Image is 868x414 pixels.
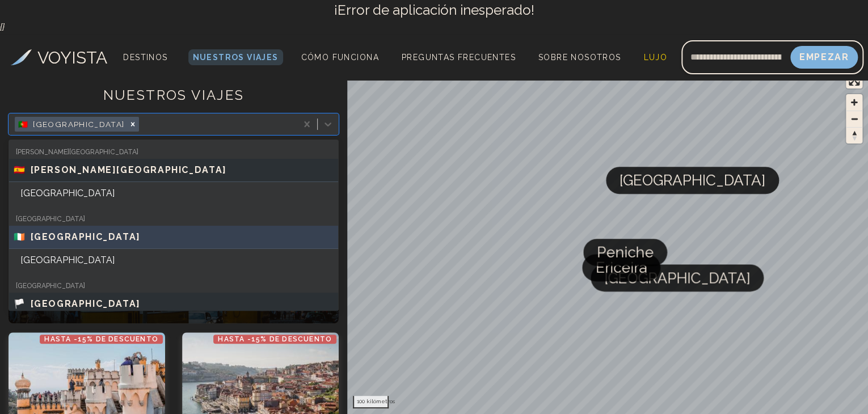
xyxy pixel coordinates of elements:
[31,164,227,175] font: [PERSON_NAME][GEOGRAPHIC_DATA]
[44,335,71,343] font: Hasta
[596,254,647,281] span: Ericeira
[604,264,750,292] span: [GEOGRAPHIC_DATA]
[301,53,379,62] font: Cómo funciona
[846,94,862,111] button: Dar un golpe de zoom
[538,53,621,62] font: Sobre nosotros
[620,167,765,194] span: [GEOGRAPHIC_DATA]
[16,282,85,290] font: [GEOGRAPHIC_DATA]
[96,335,158,343] font: de descuento
[357,398,395,404] font: 100 kilómetros
[31,298,141,309] font: [GEOGRAPHIC_DATA]
[846,128,862,143] span: Restablecer rumbo al norte
[269,335,332,343] font: de descuento
[334,2,534,18] font: ¡Error de aplicación inesperado!
[681,44,790,71] input: Dirección de correo electrónico
[123,53,167,62] font: Destinos
[846,111,862,127] button: Alejar
[790,46,858,69] button: Empezar
[74,335,94,343] font: -15%
[103,87,245,103] font: NUESTROS VIAJES
[799,52,849,62] font: Empezar
[16,148,138,156] font: [PERSON_NAME][GEOGRAPHIC_DATA]
[127,117,139,132] div: Eliminar [objeto Objeto]
[14,164,26,175] font: 🇪🇸
[347,44,868,414] canvas: Mapa
[20,255,115,265] font: [GEOGRAPHIC_DATA]
[639,49,672,65] a: LUJO
[397,49,520,65] a: Preguntas frecuentes
[597,239,654,266] span: Peniche
[37,48,107,67] font: VOYISTA
[218,335,245,343] font: Hasta
[846,127,862,143] button: Restablecer rumbo al norte
[188,49,283,65] a: Nuestros viajes
[11,49,32,65] img: Logotipo de Voyista
[31,231,141,242] font: [GEOGRAPHIC_DATA]
[846,111,862,127] span: Alejar
[402,53,516,62] font: Preguntas frecuentes
[193,53,279,62] font: Nuestros viajes
[643,53,667,62] font: LUJO
[534,49,626,65] a: Sobre nosotros
[16,215,85,223] font: [GEOGRAPHIC_DATA]
[14,298,26,309] font: 🏳️
[14,231,26,242] font: 🇮🇪
[247,335,267,343] font: -15%
[297,49,384,65] a: Cómo funciona
[11,45,107,70] a: VOYISTA
[33,120,124,129] font: [GEOGRAPHIC_DATA]
[18,120,28,129] font: 🇵🇹
[356,53,605,81] button: Crea un viaje personalizado
[20,188,115,198] font: [GEOGRAPHIC_DATA]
